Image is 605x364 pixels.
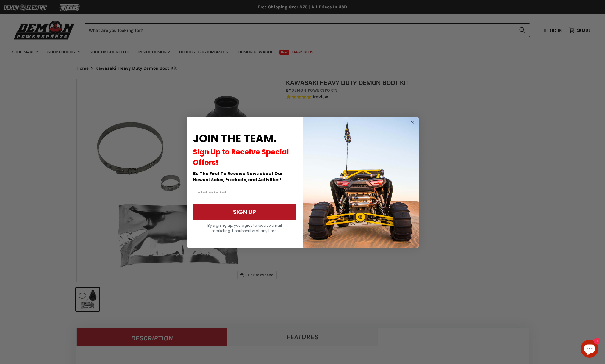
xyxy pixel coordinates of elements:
img: a9095488-b6e7-41ba-879d-588abfab540b.jpeg [303,117,419,248]
span: JOIN THE TEAM. [193,131,276,146]
inbox-online-store-chat: Shopify online store chat [579,340,600,359]
span: Sign Up to Receive Special Offers! [193,147,289,167]
button: SIGN UP [193,204,296,220]
span: By signing up, you agree to receive email marketing. Unsubscribe at any time. [207,223,282,233]
input: Email Address [193,186,296,201]
button: Close dialog [409,119,416,126]
span: Be The First To Receive News about Our Newest Sales, Products, and Activities! [193,171,283,183]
